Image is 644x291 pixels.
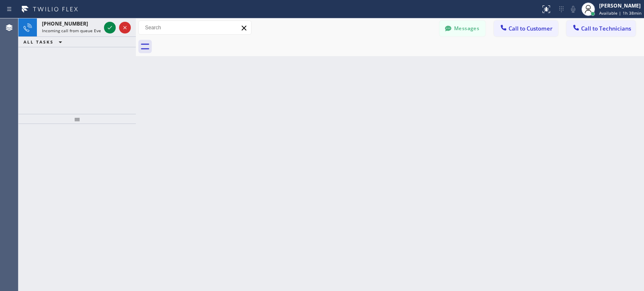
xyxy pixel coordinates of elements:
span: Call to Technicians [581,25,631,32]
span: Available | 1h 38min [599,10,641,16]
input: Search [139,21,251,34]
span: Incoming call from queue Everybody [42,28,114,33]
button: Messages [439,21,486,36]
button: Accept [104,22,116,33]
div: [PERSON_NAME] [599,2,641,9]
span: ALL TASKS [23,39,54,45]
button: Call to Technicians [566,21,636,36]
button: Call to Customer [494,21,558,36]
button: ALL TASKS [18,37,70,47]
button: Reject [119,22,131,33]
span: [PHONE_NUMBER] [42,20,88,27]
button: Mute [567,3,579,15]
span: Call to Customer [509,25,553,32]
